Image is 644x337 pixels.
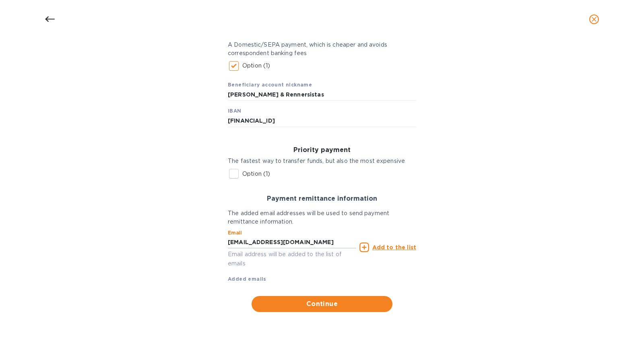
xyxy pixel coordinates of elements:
[228,108,242,114] b: IBAN
[228,250,356,268] p: Email address will be added to the list of emails
[242,170,270,178] p: Option (1)
[228,231,242,236] label: Email
[228,276,266,282] b: Added emails
[252,296,392,312] button: Continue
[228,157,416,165] p: The fastest way to transfer funds, but also the most expensive
[258,299,386,309] span: Continue
[228,146,416,154] h3: Priority payment
[228,89,416,101] input: Beneficiary account nickname
[228,236,356,249] input: Enter email
[228,82,312,88] b: Beneficiary account nickname
[372,244,416,251] u: Add to the list
[242,62,270,70] p: Option (1)
[228,209,416,226] p: The added email addresses will be used to send payment remittance information.
[584,10,604,29] button: close
[228,195,416,203] h3: Payment remittance information
[228,41,416,58] p: A Domestic/SEPA payment, which is cheaper and avoids correspondent banking fees
[228,115,416,127] input: IBAN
